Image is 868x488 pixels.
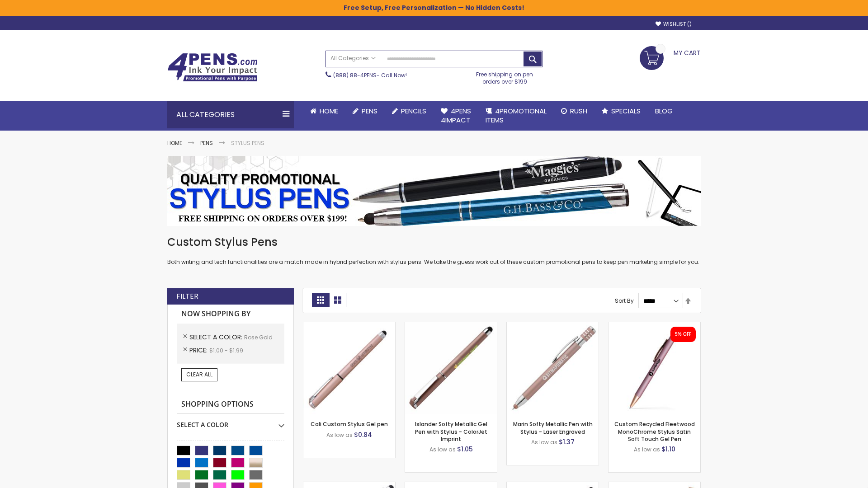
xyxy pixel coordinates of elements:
[675,331,691,338] div: 5% OFF
[594,101,648,121] a: Specials
[559,437,575,446] span: $1.37
[189,346,209,355] span: Price
[177,395,284,414] strong: Shopping Options
[362,106,377,116] span: Pens
[330,55,376,62] span: All Categories
[405,322,497,329] a: Islander Softy Metallic Gel Pen with Stylus - ColorJet Imprint-Rose Gold
[303,322,395,414] img: Cali Custom Stylus Gel pen-Rose Gold
[333,71,377,79] a: (888) 88-4PENS
[415,420,487,442] a: Islander Softy Metallic Gel Pen with Stylus - ColorJet Imprint
[354,430,372,439] span: $0.84
[429,446,456,453] span: As low as
[167,235,701,266] div: Both writing and tech functionalities are a match made in hybrid perfection with stylus pens. We ...
[615,297,634,305] label: Sort By
[181,368,217,381] a: Clear All
[177,414,284,429] div: Select A Color
[655,106,673,116] span: Blog
[167,156,701,226] img: Stylus Pens
[167,101,294,128] div: All Categories
[186,371,212,378] span: Clear All
[167,139,182,147] a: Home
[333,71,407,79] span: - Call Now!
[441,106,471,125] span: 4Pens 4impact
[176,291,198,301] strong: Filter
[609,322,700,329] a: Custom Recycled Fleetwood MonoChrome Stylus Satin Soft Touch Gel Pen-Rose Gold
[531,438,557,446] span: As low as
[609,322,700,414] img: Custom Recycled Fleetwood MonoChrome Stylus Satin Soft Touch Gel Pen-Rose Gold
[513,420,593,435] a: Marin Softy Metallic Pen with Stylus - Laser Engraved
[634,446,660,453] span: As low as
[611,106,641,116] span: Specials
[401,106,426,116] span: Pencils
[554,101,594,121] a: Rush
[467,67,543,85] div: Free shipping on pen orders over $199
[311,420,388,428] a: Cali Custom Stylus Gel pen
[167,235,701,249] h1: Custom Stylus Pens
[303,101,345,121] a: Home
[656,21,692,28] a: Wishlist
[326,431,353,439] span: As low as
[189,333,244,342] span: Select A Color
[648,101,680,121] a: Blog
[320,106,338,116] span: Home
[614,420,695,442] a: Custom Recycled Fleetwood MonoChrome Stylus Satin Soft Touch Gel Pen
[231,139,264,147] strong: Stylus Pens
[661,445,675,454] span: $1.10
[507,322,599,329] a: Marin Softy Metallic Pen with Stylus - Laser Engraved-Rose Gold
[244,333,273,341] span: Rose Gold
[478,101,554,131] a: 4PROMOTIONALITEMS
[209,347,243,354] span: $1.00 - $1.99
[486,106,547,125] span: 4PROMOTIONAL ITEMS
[434,101,478,131] a: 4Pens4impact
[345,101,385,121] a: Pens
[167,53,258,82] img: 4Pens Custom Pens and Promotional Products
[200,139,213,147] a: Pens
[326,51,380,66] a: All Categories
[507,322,599,414] img: Marin Softy Metallic Pen with Stylus - Laser Engraved-Rose Gold
[457,445,473,454] span: $1.05
[405,322,497,414] img: Islander Softy Metallic Gel Pen with Stylus - ColorJet Imprint-Rose Gold
[385,101,434,121] a: Pencils
[312,293,329,307] strong: Grid
[303,322,395,329] a: Cali Custom Stylus Gel pen-Rose Gold
[570,106,587,116] span: Rush
[177,305,284,324] strong: Now Shopping by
